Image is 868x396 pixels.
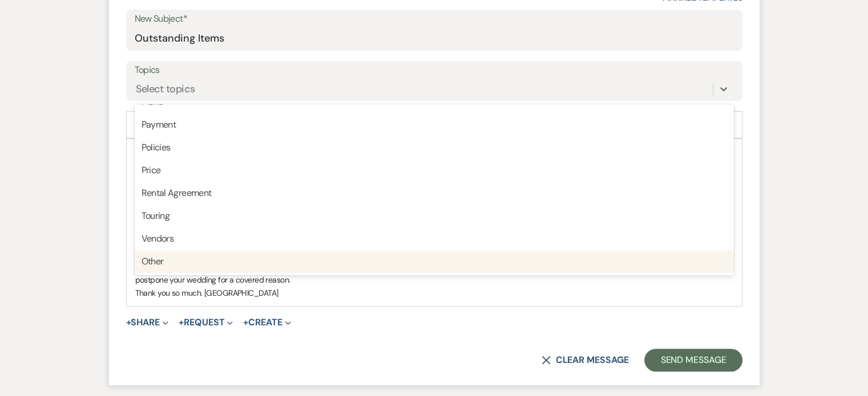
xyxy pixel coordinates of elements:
[243,318,290,327] button: Create
[135,182,734,205] div: Rental Agreement
[135,205,734,227] div: Touring
[136,81,195,97] div: Select topics
[135,62,734,79] label: Topics
[644,349,742,371] button: Send Message
[126,318,169,327] button: Share
[135,287,733,299] p: Thank you so much. [GEOGRAPHIC_DATA]
[135,136,734,159] div: Policies
[135,227,734,250] div: Vendors
[179,318,184,327] span: +
[243,318,248,327] span: +
[135,113,734,136] div: Payment
[135,250,734,273] div: Other
[135,159,734,182] div: Price
[542,356,628,365] button: Clear message
[126,318,131,327] span: +
[179,318,233,327] button: Request
[135,11,734,27] label: New Subject*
